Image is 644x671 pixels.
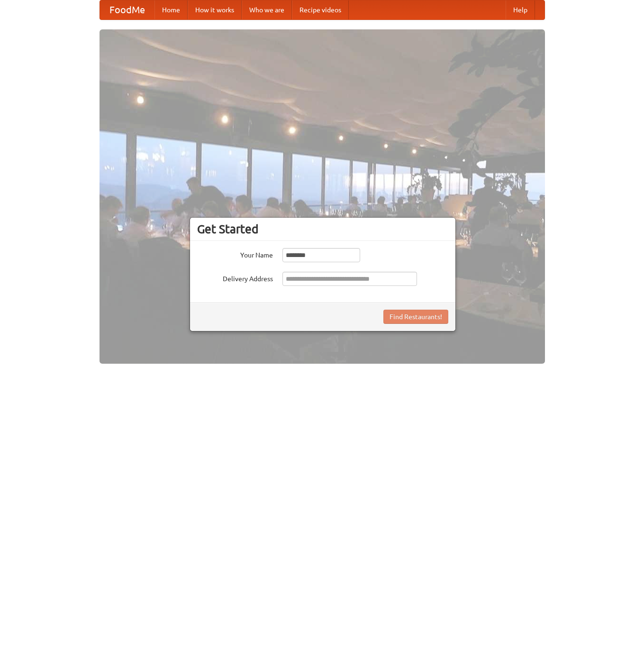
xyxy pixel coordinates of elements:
[197,272,273,284] label: Delivery Address
[197,248,273,260] label: Your Name
[197,222,448,236] h3: Get Started
[242,0,292,19] a: Who we are
[506,0,535,19] a: Help
[154,0,188,19] a: Home
[100,0,154,19] a: FoodMe
[188,0,242,19] a: How it works
[292,0,349,19] a: Recipe videos
[383,310,448,324] button: Find Restaurants!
